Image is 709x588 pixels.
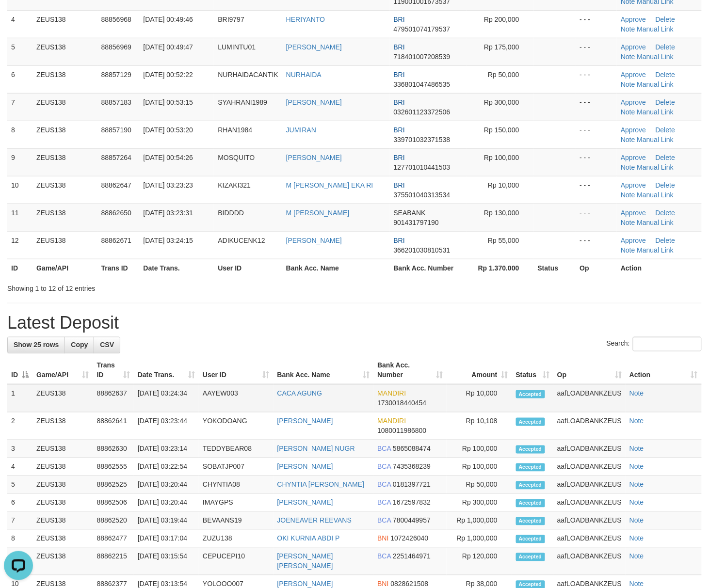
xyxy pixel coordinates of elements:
[7,65,32,93] td: 6
[393,463,431,471] span: Copy 7435368239 to clipboard
[4,4,33,33] button: Open LiveChat chat widget
[101,181,131,189] span: 88862647
[394,16,405,23] span: BRI
[32,38,97,65] td: ZEUS138
[447,384,512,413] td: Rp 10,000
[7,494,32,512] td: 6
[629,481,644,489] a: Note
[488,71,519,79] span: Rp 50,000
[93,530,134,548] td: 88862477
[637,53,674,61] a: Manual Link
[629,463,644,471] a: Note
[7,476,32,494] td: 5
[286,181,373,189] a: M [PERSON_NAME] EKA RI
[32,176,97,204] td: ZEUS138
[484,98,519,106] span: Rp 300,000
[621,154,646,161] a: Approve
[516,517,545,525] span: Accepted
[199,494,274,512] td: IMAYGPS
[488,181,519,189] span: Rp 10,000
[516,445,545,454] span: Accepted
[218,71,278,79] span: NURHAIDACANTIK
[143,98,193,106] span: [DATE] 00:53:15
[218,98,267,106] span: SYAHRANI1989
[214,259,282,277] th: User ID
[7,440,32,458] td: 3
[576,10,617,38] td: - - -
[143,209,193,217] span: [DATE] 03:23:31
[101,154,131,161] span: 88857264
[199,476,274,494] td: CHYNTIA08
[101,237,131,244] span: 88862671
[447,413,512,440] td: Rp 10,108
[621,181,646,189] a: Approve
[553,440,626,458] td: aafLOADBANKZEUS
[134,494,199,512] td: [DATE] 03:20:44
[484,126,519,134] span: Rp 150,000
[101,98,131,106] span: 88857183
[394,136,451,143] span: Copy 339701032371538 to clipboard
[629,553,644,560] a: Note
[393,499,431,507] span: Copy 1672597832 to clipboard
[390,259,467,277] th: Bank Acc. Number
[286,98,342,106] a: [PERSON_NAME]
[656,181,675,189] a: Delete
[71,341,88,349] span: Copy
[377,481,391,489] span: BCA
[553,357,626,384] th: Op: activate to sort column ascending
[199,384,274,413] td: AAYEW003
[199,530,274,548] td: ZUZU138
[534,259,576,277] th: Status
[394,25,451,33] span: Copy 479501074179537 to clipboard
[199,512,274,530] td: BEVAANS19
[14,341,59,349] span: Show 25 rows
[394,154,405,161] span: BRI
[621,219,635,226] a: Note
[656,98,675,106] a: Delete
[394,246,451,254] span: Copy 366201030810531 to clipboard
[134,548,199,575] td: [DATE] 03:15:54
[277,390,322,397] a: CACA AGUNG
[394,80,451,88] span: Copy 336801047486535 to clipboard
[277,580,333,588] a: [PERSON_NAME]
[576,204,617,231] td: - - -
[553,384,626,413] td: aafLOADBANKZEUS
[32,357,93,384] th: Game/API: activate to sort column ascending
[629,499,644,507] a: Note
[101,43,131,51] span: 88856969
[637,136,674,143] a: Manual Link
[7,413,32,440] td: 2
[286,16,325,23] a: HERIYANTO
[93,548,134,575] td: 88862215
[394,191,451,199] span: Copy 375501040313534 to clipboard
[621,71,646,79] a: Approve
[377,390,406,397] span: MANDIRI
[394,53,451,61] span: Copy 718401007208539 to clipboard
[32,512,93,530] td: ZEUS138
[32,476,93,494] td: ZEUS138
[7,10,32,38] td: 4
[277,517,352,524] a: JOENEAVER REEVANS
[621,246,635,254] a: Note
[32,10,97,38] td: ZEUS138
[553,548,626,575] td: aafLOADBANKZEUS
[282,259,390,277] th: Bank Acc. Name
[576,93,617,121] td: - - -
[576,148,617,176] td: - - -
[377,580,388,588] span: BNI
[576,176,617,204] td: - - -
[93,413,134,440] td: 88862641
[394,71,405,79] span: BRI
[621,80,635,88] a: Note
[32,231,97,259] td: ZEUS138
[218,16,244,23] span: BRI9797
[629,517,644,524] a: Note
[629,417,644,425] a: Note
[621,43,646,51] a: Approve
[199,548,274,575] td: CEPUCEPI10
[7,337,65,353] a: Show 25 rows
[218,209,244,217] span: BIDDDD
[553,530,626,548] td: aafLOADBANKZEUS
[637,80,674,88] a: Manual Link
[576,231,617,259] td: - - -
